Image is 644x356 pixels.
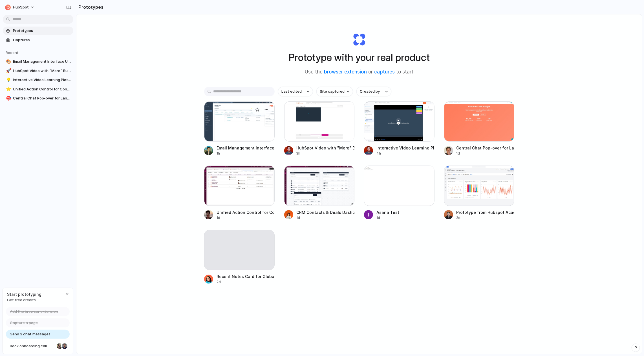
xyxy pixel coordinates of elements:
button: HubSpot [3,3,38,12]
div: Unified Action Control for Contact Buttons [217,209,275,215]
div: 4h [376,151,435,156]
span: HubSpot [13,5,29,10]
a: 🎨Email Management Interface Update [3,57,73,66]
div: Christian Iacullo [61,343,68,350]
div: Nicole Kubica [56,343,63,350]
a: 🚀HubSpot Video with "More" Button [3,67,73,75]
div: 1d [456,151,515,156]
div: CRM Contacts & Deals Dashboard [297,209,355,215]
button: 🎯 [5,95,11,101]
a: Interactive Video Learning PlatformInteractive Video Learning Platform4h [364,101,435,156]
a: captures [374,69,395,75]
a: 💡Interactive Video Learning Platform [3,76,73,84]
a: Book onboarding call [6,342,70,351]
a: Prototypes [3,27,73,35]
span: Capture a page [10,320,38,326]
a: Recent Notes Card for Global Home2d [204,230,275,285]
button: ⭐ [5,86,11,92]
div: ⭐ [6,86,10,92]
span: Interactive Video Learning Platform [13,77,71,83]
div: Prototype from Hubspot Academy Dashboard [456,209,515,215]
div: 🎯 [6,95,10,102]
span: Email Management Interface Update [13,59,71,64]
span: Created by [360,89,380,94]
span: HubSpot Video with "More" Button [13,68,71,74]
div: Central Chat Pop-over for Landing Pages [456,145,515,151]
div: Email Management Interface Update [217,145,275,151]
a: CRM Contacts & Deals DashboardCRM Contacts & Deals Dashboard1d [284,166,355,220]
div: 1h [217,151,275,156]
button: Last edited [278,87,313,96]
a: HubSpot Video with "More" ButtonHubSpot Video with "More" Button3h [284,101,355,156]
span: Start prototyping [7,291,41,297]
div: 2d [217,279,275,285]
div: Interactive Video Learning Platform [376,145,435,151]
button: Site captured [316,87,353,96]
div: 3h [297,151,355,156]
h1: Prototype with your real product [289,50,430,65]
div: 2d [456,215,515,220]
span: Recent [6,50,19,55]
button: 🚀 [5,68,11,74]
div: Recent Notes Card for Global Home [217,273,275,279]
button: 💡 [5,77,11,83]
span: Book onboarding call [10,343,54,349]
div: HubSpot Video with "More" Button [297,145,355,151]
span: Get free credits [7,297,41,303]
div: 1d [217,215,275,220]
a: Central Chat Pop-over for Landing PagesCentral Chat Pop-over for Landing Pages1d [444,101,515,156]
span: Send 3 chat messages [10,331,50,337]
span: Site captured [320,89,345,94]
button: Created by [356,87,391,96]
h2: Prototypes [76,4,103,10]
button: 🎨 [5,59,11,64]
div: 🚀 [6,68,10,74]
span: Add the browser extension [10,309,58,314]
a: Email Management Interface UpdateEmail Management Interface Update1h [204,101,275,156]
span: Last edited [281,89,302,94]
span: Unified Action Control for Contact Buttons [13,86,71,92]
a: ⭐Unified Action Control for Contact Buttons [3,85,73,94]
div: 1d [297,215,355,220]
div: Asana Test [376,209,399,215]
a: Asana TestAsana Test1d [364,166,435,220]
div: 🎨 [6,58,10,65]
div: 1d [376,215,399,220]
a: Captures [3,36,73,44]
span: Use the or to start [305,68,414,76]
div: 💡 [6,77,10,83]
span: Central Chat Pop-over for Landing Pages [13,95,71,101]
a: Prototype from Hubspot Academy DashboardPrototype from Hubspot Academy Dashboard2d [444,166,515,220]
a: 🎯Central Chat Pop-over for Landing Pages [3,94,73,103]
a: browser extension [324,69,367,75]
span: Prototypes [13,28,71,34]
span: Captures [13,37,71,43]
a: Unified Action Control for Contact ButtonsUnified Action Control for Contact Buttons1d [204,166,275,220]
